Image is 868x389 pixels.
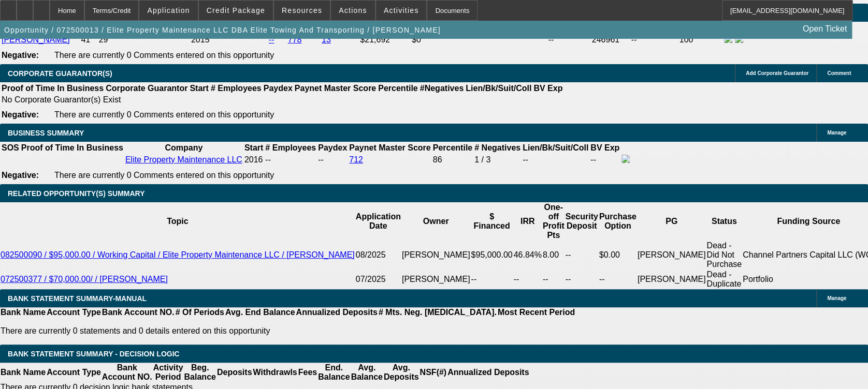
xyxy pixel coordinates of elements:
[678,34,722,46] td: 100
[565,202,598,241] th: Security Deposit
[522,154,589,166] td: --
[706,270,742,289] td: Dead - Duplicate
[827,130,846,136] span: Manage
[542,202,565,241] th: One-off Profit Pts
[54,51,274,59] span: There are currently 0 Comments entered on this opportunity
[216,363,253,382] th: Deposits
[339,6,367,14] span: Actions
[295,84,376,93] b: Paynet Master Score
[4,26,441,34] span: Opportunity / 072500013 / Elite Property Maintenance LLC DBA Elite Towing And Transporting / [PER...
[533,84,562,93] b: BV Exp
[153,363,184,382] th: Activity Period
[799,20,851,38] a: Open Ticket
[355,241,401,270] td: 08/2025
[470,270,513,289] td: --
[513,270,542,289] td: --
[265,155,271,164] span: --
[54,171,274,179] span: There are currently 0 Comments entered on this opportunity
[637,270,706,289] td: [PERSON_NAME]
[8,189,144,198] span: RELATED OPPORTUNITY(S) SUMMARY
[282,6,322,14] span: Resources
[411,34,547,46] td: $0
[474,155,520,164] div: 1 / 3
[420,84,464,93] b: #Negatives
[470,241,513,270] td: $95,000.00
[190,84,208,93] b: Start
[125,155,242,164] a: Elite Property Maintenance LLC
[46,363,102,382] th: Account Type
[355,202,401,241] th: Application Date
[8,294,147,303] span: BANK STATEMENT SUMMARY-MANUAL
[102,363,153,382] th: Bank Account NO.
[350,363,383,382] th: Avg. Balance
[8,129,84,137] span: BUSINESS SUMMARY
[1,83,104,94] th: Proof of Time In Business
[433,143,472,152] b: Percentile
[637,202,706,241] th: PG
[355,270,401,289] td: 07/2025
[433,155,472,164] div: 86
[746,70,808,76] span: Add Corporate Guarantor
[621,155,630,163] img: facebook-icon.png
[724,35,732,43] img: facebook-icon.png
[199,1,273,20] button: Credit Package
[106,84,187,93] b: Corporate Guarantor
[513,241,542,270] td: 46.84%
[331,1,375,20] button: Actions
[317,363,350,382] th: End. Balance
[318,143,347,152] b: Paydex
[542,241,565,270] td: 8.00
[54,110,274,119] span: There are currently 0 Comments entered on this opportunity
[175,307,225,318] th: # Of Periods
[252,363,297,382] th: Withdrawls
[1,143,20,153] th: SOS
[211,84,262,93] b: # Employees
[1,250,355,259] a: 082500090 / $95,000.00 / Working Capital / Elite Property Maintenance LLC / [PERSON_NAME]
[376,1,427,20] button: Activities
[378,307,497,318] th: # Mts. Neg. [MEDICAL_DATA].
[1,95,567,105] td: No Corporate Guarantor(s) Exist
[599,202,637,241] th: Purchase Option
[547,34,590,46] td: --
[46,307,102,318] th: Account Type
[317,154,348,166] td: --
[497,307,575,318] th: Most Recent Period
[565,241,598,270] td: --
[401,241,471,270] td: [PERSON_NAME]
[590,154,620,166] td: --
[706,241,742,270] td: Dead - Did Not Purchase
[244,154,264,166] td: 2016
[265,143,316,152] b: # Employees
[139,1,197,20] button: Application
[706,202,742,241] th: Status
[21,143,124,153] th: Proof of Time In Business
[298,363,317,382] th: Fees
[384,6,419,14] span: Activities
[542,270,565,289] td: --
[8,350,180,358] span: Bank Statement Summary - Decision Logic
[383,363,419,382] th: Avg. Deposits
[637,241,706,270] td: [PERSON_NAME]
[274,1,330,20] button: Resources
[827,295,846,301] span: Manage
[401,202,471,241] th: Owner
[349,155,363,164] a: 712
[2,51,39,59] b: Negative:
[419,363,447,382] th: NSF(#)
[827,70,851,76] span: Comment
[264,84,293,93] b: Paydex
[102,307,175,318] th: Bank Account NO.
[183,363,216,382] th: Beg. Balance
[295,307,378,318] th: Annualized Deposits
[565,270,598,289] td: --
[599,270,637,289] td: --
[207,6,265,14] span: Credit Package
[225,307,296,318] th: Avg. End Balance
[474,143,520,152] b: # Negatives
[523,143,588,152] b: Lien/Bk/Suit/Coll
[1,275,168,283] a: 072500377 / $70,000.00/ / [PERSON_NAME]
[735,35,743,43] img: linkedin-icon.png
[631,34,678,46] td: --
[470,202,513,241] th: $ Financed
[466,84,531,93] b: Lien/Bk/Suit/Coll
